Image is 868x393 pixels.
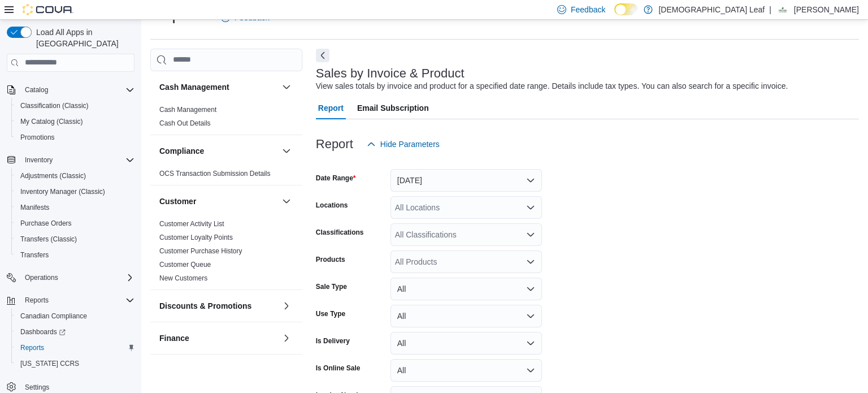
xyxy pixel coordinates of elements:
a: Customer Activity List [159,220,224,228]
a: Manifests [16,201,54,214]
button: Catalog [20,83,53,97]
button: [US_STATE] CCRS [11,356,139,372]
label: Use Type [316,309,345,318]
span: Purchase Orders [20,219,72,228]
span: Customer Queue [159,260,211,269]
button: Classification (Classic) [11,98,139,114]
button: All [390,305,542,327]
a: My Catalog (Classic) [16,115,88,128]
button: Promotions [11,129,139,145]
a: [US_STATE] CCRS [16,357,84,370]
button: [DATE] [390,169,542,192]
button: Reports [2,292,139,308]
a: OCS Transaction Submission Details [159,170,271,178]
button: Purchase Orders [11,215,139,231]
h3: Inventory [159,365,195,376]
button: Reports [20,293,53,307]
div: Compliance [150,167,302,185]
a: Customer Purchase History [159,247,242,255]
h3: Report [316,137,353,151]
span: Dashboards [20,327,66,336]
span: Manifests [20,203,49,212]
h3: Customer [159,196,196,207]
span: Report [318,97,344,119]
button: Cash Management [159,81,277,93]
button: Customer [159,196,277,207]
h3: Cash Management [159,81,229,93]
button: Open list of options [526,257,535,266]
a: Adjustments (Classic) [16,169,90,183]
a: Classification (Classic) [16,99,93,113]
span: Inventory Manager (Classic) [20,187,105,196]
label: Products [316,255,345,264]
span: Classification (Classic) [20,101,89,110]
span: Dashboards [16,325,134,339]
span: Inventory Manager (Classic) [16,185,134,198]
div: Breeanne Ridge [776,3,789,16]
button: Finance [159,332,277,344]
span: Manifests [16,201,134,214]
p: | [769,3,771,16]
span: Operations [25,273,58,282]
h3: Finance [159,332,189,344]
span: Email Subscription [357,97,429,119]
button: Catalog [2,82,139,98]
span: Cash Out Details [159,119,211,128]
span: Purchase Orders [16,217,134,230]
a: Transfers [16,248,53,262]
p: [PERSON_NAME] [794,3,859,16]
span: Washington CCRS [16,357,134,370]
label: Is Online Sale [316,364,361,373]
span: Reports [25,296,49,305]
span: Dark Mode [614,15,615,16]
h3: Discounts & Promotions [159,300,251,312]
span: OCS Transaction Submission Details [159,169,271,178]
label: Classifications [316,228,364,237]
label: Locations [316,201,348,210]
a: Customer Queue [159,261,211,269]
span: My Catalog (Classic) [16,115,134,128]
span: Reports [20,343,44,352]
label: Is Delivery [316,336,350,346]
img: Cova [23,4,73,15]
span: Promotions [16,131,134,144]
a: Cash Out Details [159,119,211,127]
span: Inventory [25,156,53,165]
label: Date Range [316,174,356,183]
a: Transfers (Classic) [16,232,81,246]
span: Load All Apps in [GEOGRAPHIC_DATA] [32,27,134,49]
span: Promotions [20,133,55,142]
button: Open list of options [526,230,535,239]
button: Adjustments (Classic) [11,168,139,184]
span: Canadian Compliance [20,312,87,321]
button: Cash Management [280,80,293,94]
span: [US_STATE] CCRS [20,359,79,368]
button: Open list of options [526,203,535,212]
span: Transfers (Classic) [16,232,134,246]
div: View sales totals by invoice and product for a specified date range. Details include tax types. Y... [316,80,788,92]
a: Reports [16,341,49,355]
p: [DEMOGRAPHIC_DATA] Leaf [658,3,765,16]
a: New Customers [159,274,207,282]
button: Inventory [159,365,277,376]
span: Transfers [20,251,49,260]
span: Reports [20,293,134,307]
a: Dashboards [11,324,139,340]
button: Hide Parameters [362,133,444,156]
button: Discounts & Promotions [280,299,293,313]
span: Adjustments (Classic) [16,169,134,183]
button: Inventory [280,364,293,377]
span: My Catalog (Classic) [20,117,83,126]
a: Inventory Manager (Classic) [16,185,110,198]
span: Cash Management [159,105,216,114]
button: Transfers (Classic) [11,231,139,247]
span: Customer Activity List [159,219,224,228]
a: Canadian Compliance [16,309,92,323]
span: Feedback [571,4,605,15]
button: All [390,278,542,300]
div: Customer [150,217,302,290]
span: Transfers [16,248,134,262]
button: Discounts & Promotions [159,300,277,312]
h3: Compliance [159,145,204,157]
span: Canadian Compliance [16,309,134,323]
